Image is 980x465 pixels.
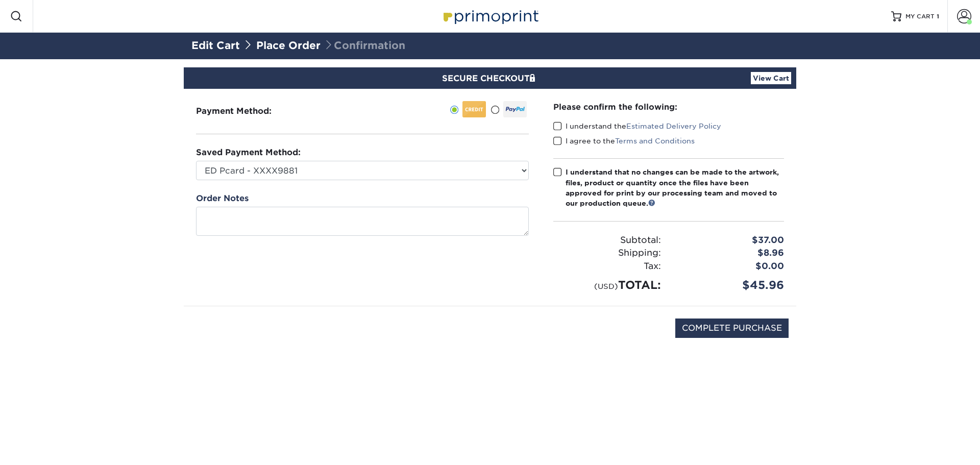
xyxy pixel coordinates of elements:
a: Edit Cart [191,39,240,52]
div: Tax: [546,260,669,273]
label: Order Notes [196,192,249,205]
a: Place Order [256,39,321,52]
a: Estimated Delivery Policy [626,122,721,130]
div: $45.96 [669,277,792,293]
div: Subtotal: [546,234,669,247]
div: $0.00 [669,260,792,273]
h3: Payment Method: [196,106,297,116]
div: $8.96 [669,247,792,260]
a: View Cart [751,72,791,84]
div: $37.00 [669,234,792,247]
img: Primoprint [439,5,541,27]
label: Saved Payment Method: [196,146,301,159]
div: I understand that no changes can be made to the artwork, files, product or quantity once the file... [566,167,784,209]
div: TOTAL: [546,277,669,293]
label: I understand the [553,121,721,131]
span: 1 [937,13,939,20]
div: Please confirm the following: [553,101,784,113]
a: Terms and Conditions [615,137,695,145]
small: (USD) [594,282,618,290]
input: COMPLETE PURCHASE [675,319,789,338]
span: SECURE CHECKOUT [442,74,538,83]
label: I agree to the [553,136,695,146]
span: Confirmation [324,39,405,52]
div: Shipping: [546,247,669,260]
span: MY CART [905,12,935,21]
